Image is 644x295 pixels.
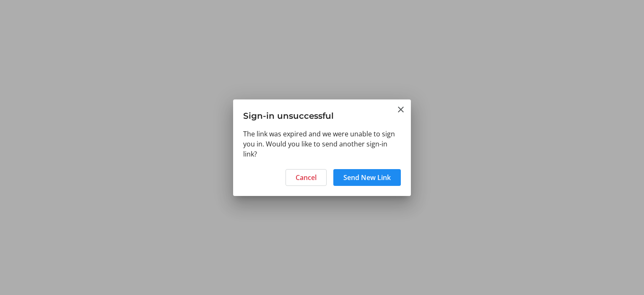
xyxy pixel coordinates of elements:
[233,129,411,164] div: The link was expired and we were unable to sign you in. Would you like to send another sign-in link?
[286,169,327,186] button: Cancel
[233,99,411,128] h3: Sign-in unsuccessful
[296,172,317,183] span: Cancel
[343,172,391,183] span: Send New Link
[333,169,401,186] button: Send New Link
[396,104,406,115] button: Close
